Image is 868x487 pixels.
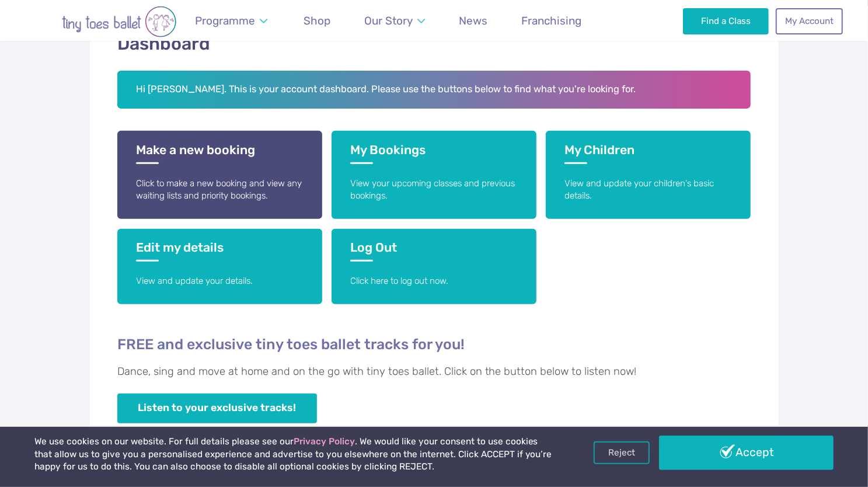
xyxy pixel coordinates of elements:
p: View and update your details. [136,275,304,287]
h3: Log Out [350,240,518,262]
p: Click to make a new booking and view any waiting lists and priority bookings. [136,178,304,203]
a: My Bookings View your upcoming classes and previous bookings. [332,131,536,219]
a: Our Story [358,7,430,34]
a: Reject [594,441,650,464]
span: Shop [304,14,330,27]
h3: My Children [564,142,732,164]
h2: Hi [PERSON_NAME]. This is your account dashboard. Please use the buttons below to find what you'r... [117,71,751,109]
a: Franchising [516,7,587,34]
p: View and update your children's basic details. [564,178,732,203]
a: Make a new booking Click to make a new booking and view any waiting lists and priority bookings. [117,131,322,219]
p: Click here to log out now. [350,275,518,287]
span: Franchising [521,14,581,27]
span: Our Story [364,14,413,27]
a: Listen to your exclusive tracks! [117,394,317,423]
h1: Dashboard [117,32,751,57]
a: Privacy Policy [294,436,355,447]
a: News [454,7,493,34]
p: Dance, sing and move at home and on the go with tiny toes ballet. Click on the button below to li... [117,364,751,380]
a: Edit my details View and update your details. [117,229,322,304]
a: My Account [776,8,842,34]
span: News [459,14,487,27]
h3: Make a new booking [136,142,304,164]
p: We use cookies on our website. For full details please see our . We would like your consent to us... [34,436,554,474]
span: Programme [195,14,255,27]
img: tiny toes ballet [26,6,212,37]
a: Accept [659,436,834,469]
h3: My Bookings [350,142,518,164]
h4: FREE and exclusive tiny toes ballet tracks for you! [117,335,751,353]
a: Shop [298,7,336,34]
a: My Children View and update your children's basic details. [546,131,751,219]
h3: Edit my details [136,240,304,262]
a: Find a Class [683,8,769,34]
a: Log Out Click here to log out now. [332,229,536,304]
a: Programme [190,7,273,34]
p: View your upcoming classes and previous bookings. [350,178,518,203]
